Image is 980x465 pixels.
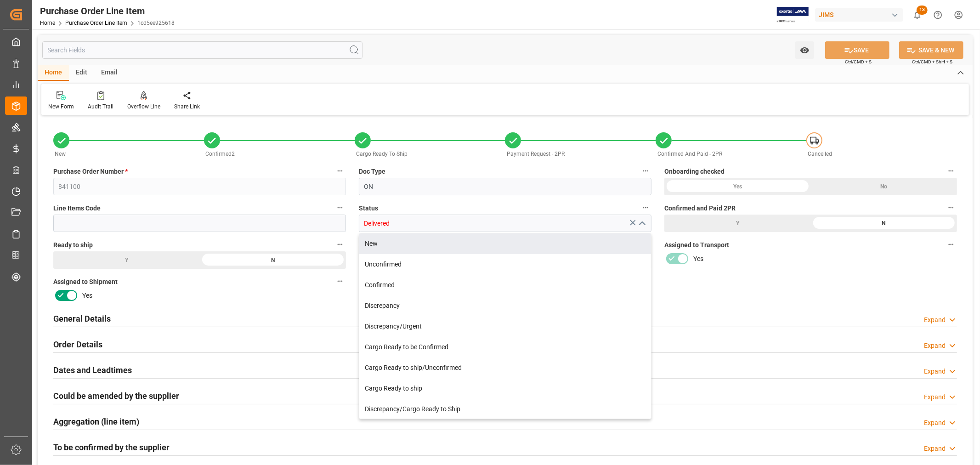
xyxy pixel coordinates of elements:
[924,367,946,376] div: Expand
[634,216,648,231] button: close menu
[664,204,736,213] span: Confirmed and Paid 2PR
[38,65,69,81] div: Home
[334,165,346,177] button: Purchase Order Number *
[815,6,907,23] button: JIMS
[53,240,93,250] span: Ready to ship
[507,151,565,157] span: Payment Request - 2PR
[359,337,651,357] div: Cargo Ready to be Confirmed
[359,399,651,420] div: Discrepancy/Cargo Ready to Ship
[65,20,127,26] a: Purchase Order Line Item
[40,20,55,26] a: Home
[924,444,946,454] div: Expand
[808,151,833,157] span: Cancelled
[53,312,111,325] h2: General Details
[907,5,928,25] button: show 13 new notifications
[359,275,651,295] div: Confirmed
[899,41,963,59] button: SAVE & NEW
[359,167,385,176] span: Doc Type
[359,357,651,378] div: Cargo Ready to ship/Unconfirmed
[693,254,703,264] span: Yes
[924,315,946,325] div: Expand
[127,102,160,111] div: Overflow Line
[917,6,928,15] span: 13
[664,240,729,250] span: Assigned to Transport
[356,151,408,157] span: Cargo Ready To Ship
[205,151,235,157] span: Confirmed2
[334,202,346,214] button: Line Items Code
[40,4,175,18] div: Purchase Order Line Item
[53,390,179,402] h2: Could be amended by the supplier
[359,295,651,316] div: Discrepancy
[82,291,92,301] span: Yes
[845,58,872,65] span: Ctrl/CMD + S
[945,165,957,177] button: Onboarding checked
[777,7,809,23] img: Exertis%20JAM%20-%20Email%20Logo.jpg_1722504956.jpg
[359,254,651,275] div: Unconfirmed
[657,151,722,157] span: Confirmed And Paid - 2PR
[334,275,346,287] button: Assigned to Shipment
[69,65,94,81] div: Edit
[334,238,346,250] button: Ready to ship
[55,151,66,157] span: New
[664,178,811,195] div: Yes
[53,167,128,176] span: Purchase Order Number
[912,58,952,65] span: Ctrl/CMD + Shift + S
[200,251,346,269] div: N
[664,167,725,176] span: Onboarding checked
[53,364,132,376] h2: Dates and Leadtimes
[53,251,200,269] div: Y
[359,316,651,337] div: Discrepancy/Urgent
[48,102,74,111] div: New Form
[94,65,125,81] div: Email
[815,8,903,22] div: JIMS
[53,415,139,428] h2: Aggregation (line item)
[928,5,948,25] button: Help Center
[53,277,118,287] span: Assigned to Shipment
[53,441,170,454] h2: To be confirmed by the supplier
[640,165,651,177] button: Doc Type
[359,233,651,254] div: New
[825,41,889,59] button: SAVE
[924,418,946,428] div: Expand
[53,204,101,213] span: Line Items Code
[924,341,946,351] div: Expand
[53,338,102,351] h2: Order Details
[359,378,651,399] div: Cargo Ready to ship
[811,215,957,232] div: N
[924,392,946,402] div: Expand
[88,102,113,111] div: Audit Trail
[945,238,957,250] button: Assigned to Transport
[640,202,651,214] button: Status
[174,102,200,111] div: Share Link
[945,202,957,214] button: Confirmed and Paid 2PR
[664,215,811,232] div: Y
[42,41,363,59] input: Search Fields
[795,41,814,59] button: open menu
[811,178,957,195] div: No
[359,204,378,213] span: Status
